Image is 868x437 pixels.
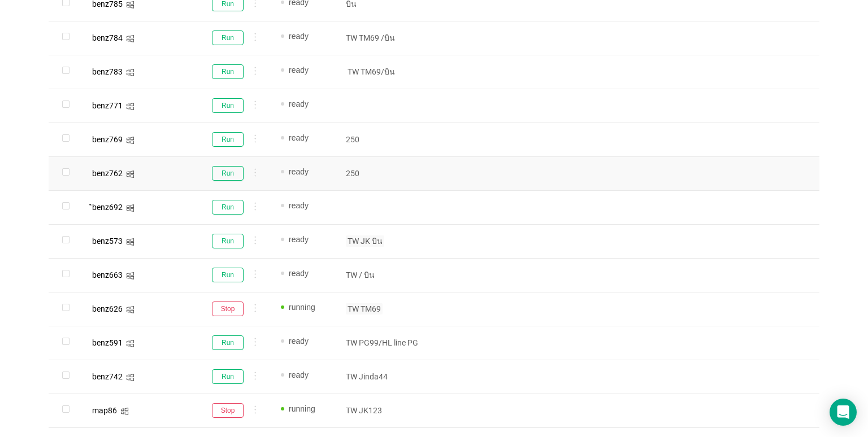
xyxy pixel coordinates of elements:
p: TW Jinda44 [346,371,428,382]
i: icon: windows [126,373,134,382]
i: icon: windows [126,272,134,280]
span: ready [289,269,309,278]
span: TW TM69 [346,303,383,314]
span: TW TM69/บิน [346,66,397,77]
div: benz762 [92,169,123,177]
div: benz573 [92,237,123,245]
span: ready [289,337,309,346]
p: TW TM69 [346,32,428,43]
button: Run [212,200,244,215]
i: icon: windows [126,68,134,77]
span: /บิน [379,32,397,43]
div: benz591 [92,339,123,347]
span: ready [289,201,309,210]
div: map86 [92,407,117,414]
div: benz742 [92,373,123,381]
button: Stop [212,403,244,418]
button: Run [212,64,244,79]
div: benz769 [92,136,123,143]
i: icon: windows [126,204,134,212]
button: Run [212,30,244,45]
div: benz783 [92,68,123,76]
button: Run [212,369,244,384]
i: icon: windows [126,305,134,314]
span: ready [289,32,309,41]
i: icon: windows [126,238,134,246]
span: ready [289,133,309,142]
p: 250 [346,134,428,145]
i: icon: windows [126,102,134,111]
span: ready [289,65,309,75]
button: Run [212,98,244,113]
div: benz663 [92,271,123,279]
span: TW JK บิน [346,235,384,247]
div: benz784 [92,34,123,42]
i: icon: windows [126,34,134,43]
i: icon: windows [126,170,134,178]
span: running [289,404,315,413]
button: Run [212,268,244,282]
span: ready [289,235,309,244]
div: Open Intercom Messenger [830,399,857,426]
button: Run [212,132,244,147]
button: Stop [212,301,244,316]
button: Run [212,335,244,350]
span: ready [289,99,309,108]
i: icon: windows [126,1,134,9]
i: icon: windows [120,407,129,416]
div: ิbenz692 [92,203,123,211]
p: TW PG99/HL line PG [346,337,428,348]
p: TW / บิน [346,269,428,281]
div: benz771 [92,102,123,110]
button: Run [212,234,244,248]
i: icon: windows [126,339,134,348]
button: Run [212,166,244,181]
span: running [289,303,315,312]
span: ready [289,167,309,176]
i: icon: windows [126,136,134,145]
span: ready [289,370,309,379]
p: 250 [346,168,428,179]
p: TW JK123 [346,405,428,416]
div: benz626 [92,305,123,313]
